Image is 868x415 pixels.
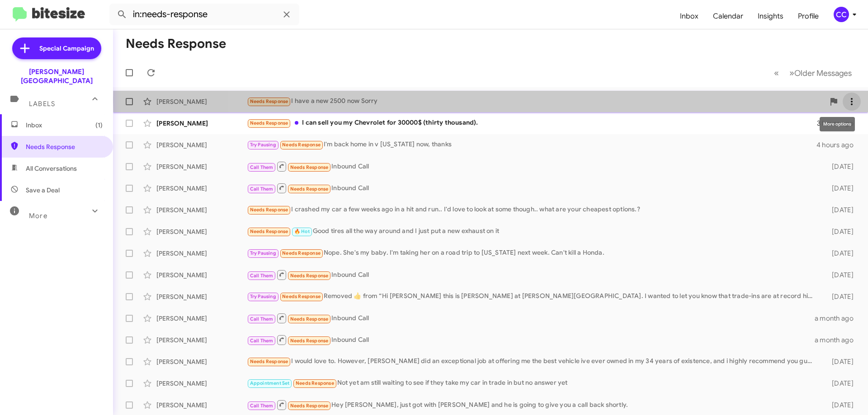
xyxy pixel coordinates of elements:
span: Save a Deal [26,186,60,195]
input: Search [109,4,299,25]
span: Inbox [26,121,103,130]
button: Previous [769,64,784,82]
div: [DATE] [817,292,861,301]
h1: Needs Response [126,37,226,51]
span: Needs Response [282,142,321,148]
div: I would love to. However, [PERSON_NAME] did an exceptional job at offering me the best vehicle iv... [247,356,817,367]
span: (1) [95,121,103,130]
span: Try Pausing [250,294,276,299]
div: [DATE] [817,205,861,214]
span: Call Them [250,164,274,170]
div: Inbound Call [247,161,817,172]
div: Good tires all the way around and I just put a new exhaust on it [247,226,817,237]
div: Inbound Call [247,334,815,345]
div: [DATE] [817,357,861,366]
div: Inbound Call [247,182,817,194]
div: [DATE] [817,270,861,280]
div: [DATE] [817,379,861,388]
span: Needs Response [290,403,329,409]
span: Needs Response [282,250,321,256]
div: [PERSON_NAME] [156,379,247,388]
nav: Page navigation example [769,64,857,82]
a: Special Campaign [12,37,101,59]
div: Hey [PERSON_NAME], just got with [PERSON_NAME] and he is going to give you a call back shortly. [247,399,817,410]
div: [PERSON_NAME] [156,314,247,323]
span: Needs Response [290,316,329,322]
span: Appointment Set [250,380,290,386]
a: Calendar [706,3,750,29]
div: I can sell you my Chevrolet for 30000$ (thirty thousand). [247,118,817,128]
div: I have a new 2500 now Sorry [247,96,825,107]
span: Needs Response [290,164,329,170]
span: Call Them [250,316,274,322]
div: [DATE] [817,184,861,193]
div: [PERSON_NAME] [156,140,247,149]
div: I'm back home in v [US_STATE] now, thanks [247,140,816,150]
div: [PERSON_NAME] [156,292,247,301]
div: [PERSON_NAME] [156,357,247,366]
span: Needs Response [282,294,321,299]
span: Needs Response [250,120,288,126]
a: Profile [791,3,826,29]
span: All Conversations [26,164,77,173]
a: Insights [750,3,791,29]
div: Not yet am still waiting to see if they take my car in trade in but no answer yet [247,378,817,388]
div: [PERSON_NAME] [156,336,247,345]
span: Needs Response [250,228,288,234]
div: [DATE] [817,162,861,171]
div: [PERSON_NAME] [156,97,247,106]
div: [PERSON_NAME] [156,205,247,214]
span: Needs Response [296,380,334,386]
span: Special Campaign [39,44,94,53]
span: » [789,67,794,79]
div: [PERSON_NAME] [156,184,247,193]
span: Try Pausing [250,142,276,148]
span: Needs Response [250,359,288,364]
span: Needs Response [250,98,288,104]
span: « [774,67,779,79]
div: [DATE] [817,401,861,410]
div: I crashed my car a few weeks ago in a hit and run.. I'd love to look at some though.. what are yo... [247,205,817,215]
div: More options [820,117,855,131]
a: Inbox [673,3,706,29]
span: Try Pausing [250,250,276,256]
span: Call Them [250,273,274,279]
span: Call Them [250,403,274,409]
div: [PERSON_NAME] [156,119,247,128]
div: [DATE] [817,249,861,258]
button: Next [784,64,857,82]
span: More [29,212,47,220]
div: a month ago [815,336,861,345]
button: CC [826,7,858,22]
span: Needs Response [26,142,103,151]
div: [PERSON_NAME] [156,249,247,258]
span: 🔥 Hot [294,228,310,234]
span: Call Them [250,338,274,344]
span: Needs Response [290,186,329,192]
div: Inbound Call [247,269,817,280]
span: Needs Response [290,273,329,279]
div: Inbound Call [247,312,815,324]
span: Call Them [250,186,274,192]
div: a month ago [815,314,861,323]
div: [PERSON_NAME] [156,162,247,171]
span: Older Messages [794,68,852,78]
div: 4 hours ago [816,140,861,149]
div: Nope. She's my baby. I'm taking her on a road trip to [US_STATE] next week. Can't kill a Honda. [247,248,817,258]
div: Removed ‌👍‌ from “ Hi [PERSON_NAME] this is [PERSON_NAME] at [PERSON_NAME][GEOGRAPHIC_DATA]. I wa... [247,291,817,302]
span: Needs Response [290,338,329,344]
div: CC [834,7,849,22]
span: Labels [29,100,55,108]
span: Needs Response [250,207,288,213]
div: [PERSON_NAME] [156,270,247,280]
div: [PERSON_NAME] [156,401,247,410]
div: [PERSON_NAME] [156,227,247,236]
div: [DATE] [817,227,861,236]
